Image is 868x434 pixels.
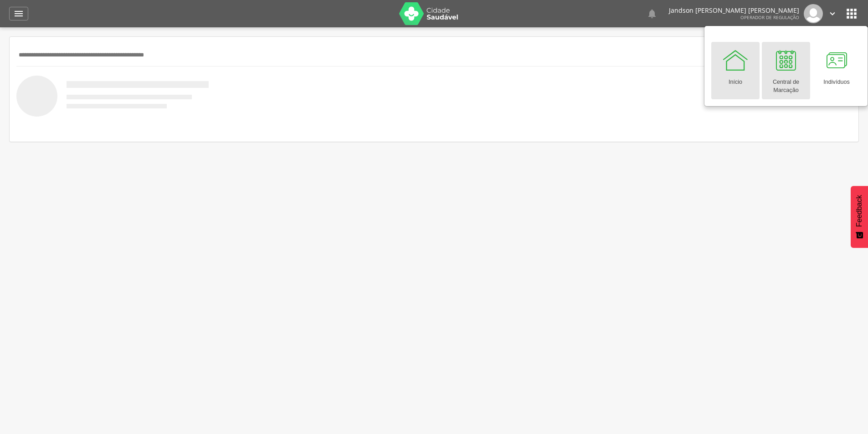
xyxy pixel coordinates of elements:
a:  [9,7,28,20]
a: Central de Marcação [762,42,810,99]
span: Feedback [855,195,863,227]
a:  [827,4,837,23]
i:  [844,6,859,21]
i:  [647,8,657,19]
button: Feedback - Mostrar pesquisa [851,186,868,248]
i:  [827,9,837,19]
a: Indivíduos [812,42,861,99]
i:  [13,8,24,19]
p: Jandson [PERSON_NAME] [PERSON_NAME] [669,7,799,14]
span: Operador de regulação [740,14,799,20]
a:  [647,4,657,23]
